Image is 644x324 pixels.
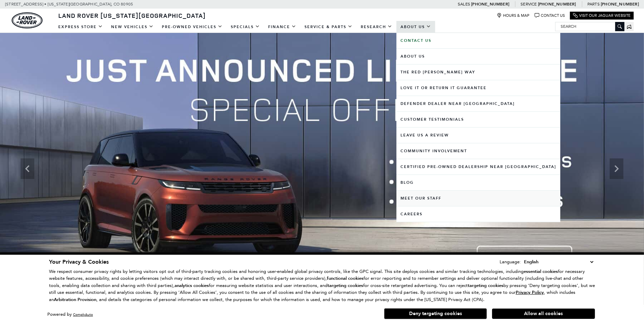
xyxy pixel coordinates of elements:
a: Privacy Policy [516,290,544,295]
img: Land Rover [12,12,43,28]
input: Search [556,22,624,31]
a: About Us [396,49,560,64]
a: Community Involvement [396,143,560,159]
a: Leave Us A Review [396,128,560,143]
strong: Arbitration Provision [54,297,96,303]
a: Land Rover [US_STATE][GEOGRAPHIC_DATA] [54,11,210,20]
a: Defender Dealer near [GEOGRAPHIC_DATA] [396,96,560,111]
button: Deny targeting cookies [384,308,487,319]
a: Service & Parts [300,21,357,33]
nav: Main Navigation [54,21,435,33]
a: Pre-Owned Vehicles [158,21,227,33]
a: [PHONE_NUMBER] [471,1,509,7]
a: Meet Our Staff [396,191,560,206]
a: Contact Us [396,33,560,48]
strong: targeting cookies [468,283,503,289]
strong: functional cookies [327,275,363,281]
span: Sales [458,2,470,7]
a: Blog [396,175,560,190]
div: Next [610,158,623,179]
button: Allow all cookies [492,309,595,319]
span: Land Rover [US_STATE][GEOGRAPHIC_DATA] [58,11,206,20]
a: ComplyAuto [73,312,93,317]
strong: essential cookies [524,268,558,275]
a: Research [357,21,396,33]
div: Language: [500,260,521,264]
span: Parts [587,2,600,7]
a: The Red [PERSON_NAME] Way [396,64,560,80]
a: Finance [264,21,300,33]
a: Visit Our Jaguar Website [573,13,631,18]
div: Previous [21,158,34,179]
b: Contact Us [401,38,431,43]
select: Language Select [522,258,595,266]
u: Privacy Policy [516,289,544,296]
span: Service [521,2,537,7]
strong: analytics cookies [175,283,209,289]
a: land-rover [12,12,43,28]
strong: targeting cookies [327,283,363,289]
span: Your Privacy & Cookies [49,258,109,266]
a: [PHONE_NUMBER] [538,1,576,7]
a: Certified Pre-Owned Dealership near [GEOGRAPHIC_DATA] [396,159,560,175]
a: Careers [396,206,560,222]
a: [STREET_ADDRESS] • [US_STATE][GEOGRAPHIC_DATA], CO 80905 [5,2,133,7]
a: New Vehicles [107,21,158,33]
a: Contact Us [535,13,565,18]
a: About Us [396,21,435,33]
a: Hours & Map [497,13,529,18]
a: Specials [227,21,264,33]
div: Powered by [47,312,93,317]
p: We respect consumer privacy rights by letting visitors opt out of third-party tracking cookies an... [49,268,595,303]
a: [PHONE_NUMBER] [601,1,639,7]
a: EXPRESS STORE [54,21,107,33]
a: Customer Testimonials [396,112,560,127]
a: Love It or Return It Guarantee [396,80,560,96]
